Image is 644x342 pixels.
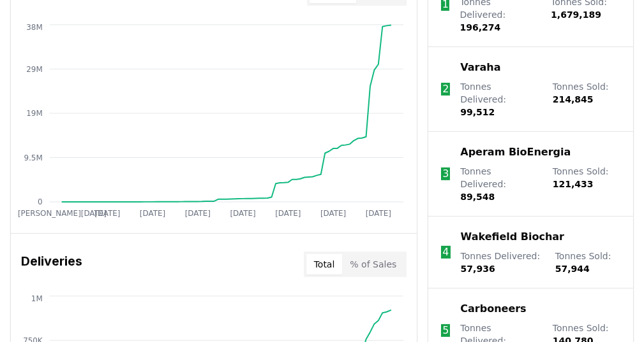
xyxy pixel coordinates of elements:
[442,245,449,260] p: 4
[460,192,495,202] span: 89,548
[26,65,42,74] tspan: 29M
[24,153,42,162] tspan: 9.5M
[461,229,564,245] a: Wakefield Biochar
[320,210,346,218] tspan: [DATE]
[460,301,526,317] a: Carboneers
[553,179,594,189] span: 121,433
[460,107,495,117] span: 99,512
[460,165,540,203] p: Tonnes Delivered :
[26,23,42,32] tspan: 38M
[366,210,391,218] tspan: [DATE]
[21,252,82,277] h3: Deliveries
[460,22,500,32] span: 196,274
[31,294,43,303] tspan: 1M
[18,210,107,218] tspan: [PERSON_NAME][DATE]
[306,254,343,274] button: Total
[342,254,404,274] button: % of Sales
[442,166,449,182] p: 3
[38,198,43,207] tspan: 0
[553,80,620,118] p: Tonnes Sold :
[461,250,543,275] p: Tonnes Delivered :
[460,145,571,160] a: Aperam BioEnergia
[555,264,590,274] span: 57,944
[551,10,601,20] span: 1,679,189
[553,94,594,104] span: 214,845
[94,210,120,218] tspan: [DATE]
[275,210,301,218] tspan: [DATE]
[555,250,620,275] p: Tonnes Sold :
[442,323,449,338] p: 5
[442,82,449,97] p: 2
[460,60,500,75] a: Varaha
[230,210,256,218] tspan: [DATE]
[461,264,495,274] span: 57,936
[140,210,165,218] tspan: [DATE]
[185,210,211,218] tspan: [DATE]
[26,109,42,118] tspan: 19M
[553,165,620,203] p: Tonnes Sold :
[460,80,540,118] p: Tonnes Delivered :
